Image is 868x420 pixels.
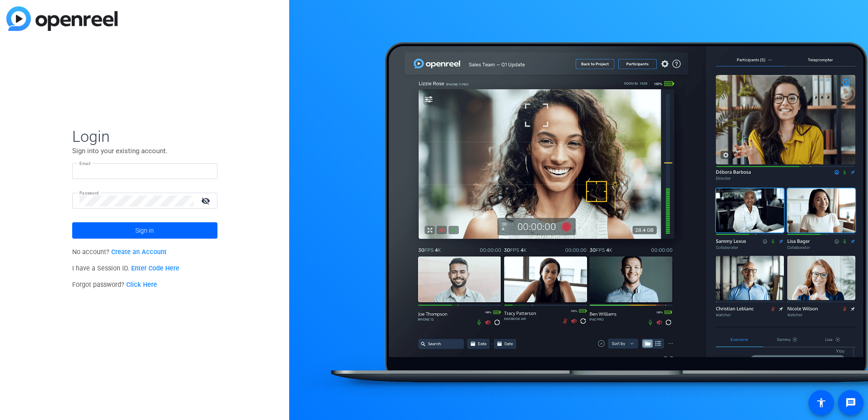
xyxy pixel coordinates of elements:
[135,219,154,242] span: Sign in
[72,281,158,289] span: Forgot password?
[79,190,99,195] mat-label: Password
[72,248,167,256] span: No account?
[196,194,217,207] mat-icon: visibility_off
[126,281,157,289] a: Click Here
[131,265,179,272] a: Enter Code Here
[845,397,856,408] mat-icon: message
[72,127,217,146] span: Login
[72,222,217,239] button: Sign in
[72,265,180,272] span: I have a Session ID.
[79,161,91,166] mat-label: Email
[816,397,827,408] mat-icon: accessibility
[111,248,167,256] a: Create an Account
[72,146,217,156] p: Sign into your existing account.
[6,6,118,31] img: blue-gradient.svg
[79,166,210,177] input: Enter Email Address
